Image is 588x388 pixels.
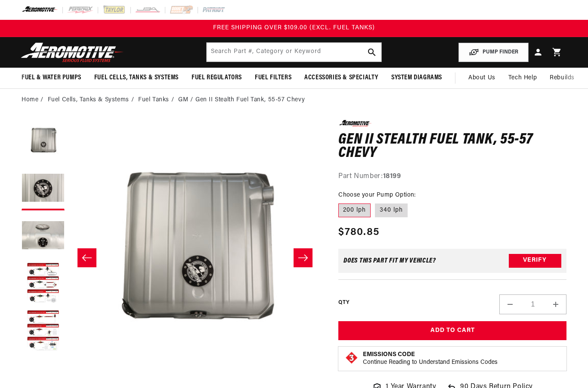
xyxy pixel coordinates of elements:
span: System Diagrams [391,73,442,82]
span: FREE SHIPPING OVER $109.00 (EXCL. FUEL TANKS) [213,25,375,31]
div: Does This part fit My vehicle? [344,257,436,264]
button: Verify [509,254,561,268]
h1: Gen II Stealth Fuel Tank, 55-57 Chevy [338,133,566,160]
legend: Choose your Pump Option: [338,191,417,200]
span: Rebuilds [550,73,575,83]
span: Tech Help [508,73,537,83]
summary: Rebuilds [543,68,581,88]
button: Load image 1 in gallery view [22,120,65,163]
span: Fuel & Water Pumps [22,73,81,82]
summary: Accessories & Specialty [298,68,385,88]
span: Fuel Cells, Tanks & Systems [94,73,179,82]
img: Emissions code [345,351,359,365]
a: Home [22,95,38,105]
button: Load image 3 in gallery view [22,215,65,258]
span: $780.85 [338,225,379,240]
button: Load image 2 in gallery view [22,167,65,210]
button: Slide right [294,248,313,267]
summary: Tech Help [502,68,543,88]
button: Load image 4 in gallery view [22,262,65,305]
span: Fuel Filters [255,73,291,82]
summary: Fuel Cells, Tanks & Systems [88,68,185,88]
button: Slide left [77,248,96,267]
nav: breadcrumbs [22,95,566,105]
strong: 18199 [383,173,401,180]
summary: Fuel & Water Pumps [15,68,88,88]
summary: System Diagrams [385,68,449,88]
label: 200 lph [338,203,371,217]
span: Fuel Regulators [192,73,242,82]
a: GM [178,95,188,105]
summary: Fuel Regulators [185,68,248,88]
a: About Us [462,68,502,88]
button: Emissions CodeContinue Reading to Understand Emissions Codes [363,351,498,366]
li: Fuel Cells, Tanks & Systems [48,95,136,105]
span: About Us [468,75,495,81]
button: Load image 5 in gallery view [22,310,65,353]
strong: Emissions Code [363,351,415,358]
li: Gen II Stealth Fuel Tank, 55-57 Chevy [195,95,305,105]
button: search button [362,43,381,62]
img: Aeromotive [19,42,126,63]
button: Add to Cart [338,321,566,341]
summary: Fuel Filters [248,68,298,88]
div: Part Number: [338,171,566,182]
a: Fuel Tanks [138,95,169,105]
span: Accessories & Specialty [304,73,378,82]
label: 340 lph [375,203,408,217]
p: Continue Reading to Understand Emissions Codes [363,359,498,366]
button: PUMP FINDER [458,43,529,62]
label: QTY [338,299,349,307]
input: Search by Part Number, Category or Keyword [207,43,382,62]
